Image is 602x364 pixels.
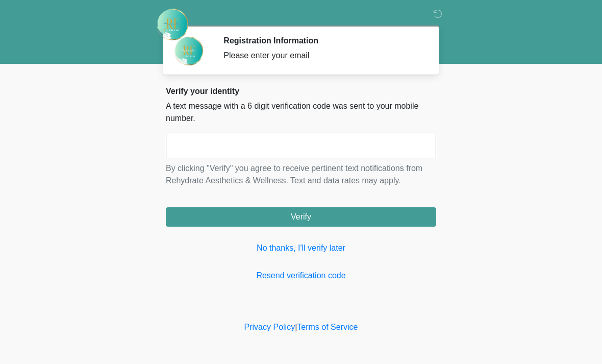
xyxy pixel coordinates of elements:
img: Agent Avatar [173,36,204,66]
a: Terms of Service [297,323,358,331]
button: Verify [166,207,436,227]
a: Privacy Policy [244,323,295,331]
a: No thanks, I'll verify later [166,242,436,254]
a: | [295,323,297,331]
p: A text message with a 6 digit verification code was sent to your mobile number. [166,100,436,125]
div: Please enter your email [223,50,421,62]
h2: Verify your identity [166,86,436,96]
a: Resend verification code [166,270,436,282]
img: Rehydrate Aesthetics & Wellness Logo [156,8,189,41]
p: By clicking "Verify" you agree to receive pertinent text notifications from Rehydrate Aesthetics ... [166,162,436,187]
